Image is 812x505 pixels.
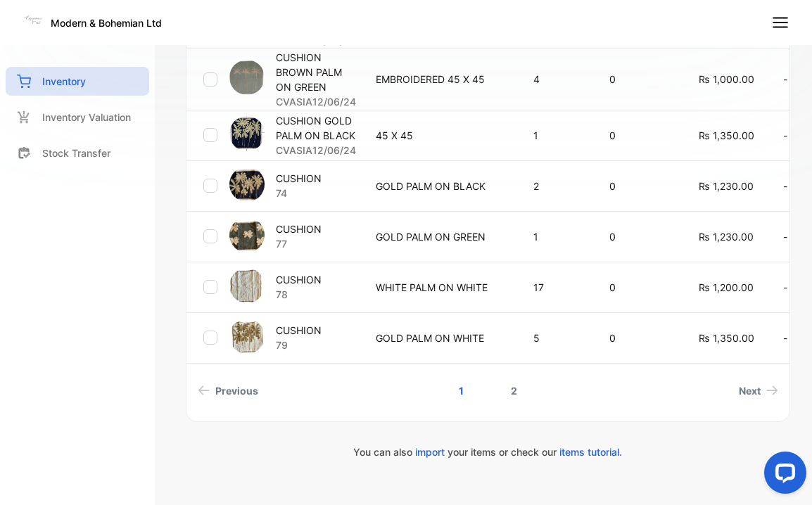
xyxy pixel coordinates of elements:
[276,171,322,186] p: CUSHION
[609,179,670,193] p: 0
[192,378,264,404] a: Previous page
[229,167,265,202] img: item
[276,50,358,94] p: CUSHION BROWN PALM ON GREEN
[533,331,581,345] p: 5
[42,110,131,124] p: Inventory Valuation
[376,72,505,87] p: EMBROIDERED 45 X 45
[42,74,86,89] p: Inventory
[533,229,581,244] p: 1
[229,60,265,95] img: item
[376,229,505,244] p: GOLD PALM ON GREEN
[276,94,358,109] p: CVASIA12/06/24
[6,67,149,96] a: Inventory
[559,446,622,458] span: items tutorial.
[6,103,149,132] a: Inventory Valuation
[609,280,670,295] p: 0
[42,146,110,160] p: Stock Transfer
[186,378,789,404] ul: Pagination
[376,179,505,193] p: GOLD PALM ON BLACK
[609,128,670,143] p: 0
[276,272,322,287] p: CUSHION
[533,72,581,87] p: 4
[23,10,44,31] img: Logo
[733,378,784,404] a: Next page
[533,128,581,143] p: 1
[699,231,754,243] span: ₨ 1,230.00
[376,128,505,143] p: 45 X 45
[51,15,162,30] p: Modern & Bohemian Ltd
[609,229,670,244] p: 0
[699,129,754,141] span: ₨ 1,350.00
[215,383,258,398] span: Previous
[186,445,790,459] p: You can also your items or check our
[276,338,322,352] p: 79
[229,116,265,151] img: item
[442,378,481,404] a: Page 1 is your current page
[276,287,322,302] p: 78
[699,281,754,293] span: ₨ 1,200.00
[415,446,445,458] span: import
[533,280,581,295] p: 17
[376,280,505,295] p: WHITE PALM ON WHITE
[276,186,322,200] p: 74
[229,268,265,303] img: item
[699,332,754,344] span: ₨ 1,350.00
[229,217,265,252] img: item
[6,139,149,167] a: Stock Transfer
[699,73,754,85] span: ₨ 1,000.00
[276,323,322,338] p: CUSHION
[609,72,670,87] p: 0
[229,319,265,354] img: item
[494,378,534,404] a: Page 2
[376,331,505,345] p: GOLD PALM ON WHITE
[276,143,358,158] p: CVASIA12/06/24
[276,113,358,143] p: CUSHION GOLD PALM ON BLACK
[753,446,812,505] iframe: LiveChat chat widget
[739,383,761,398] span: Next
[276,236,322,251] p: 77
[276,222,322,236] p: CUSHION
[609,331,670,345] p: 0
[533,179,581,193] p: 2
[699,180,754,192] span: ₨ 1,230.00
